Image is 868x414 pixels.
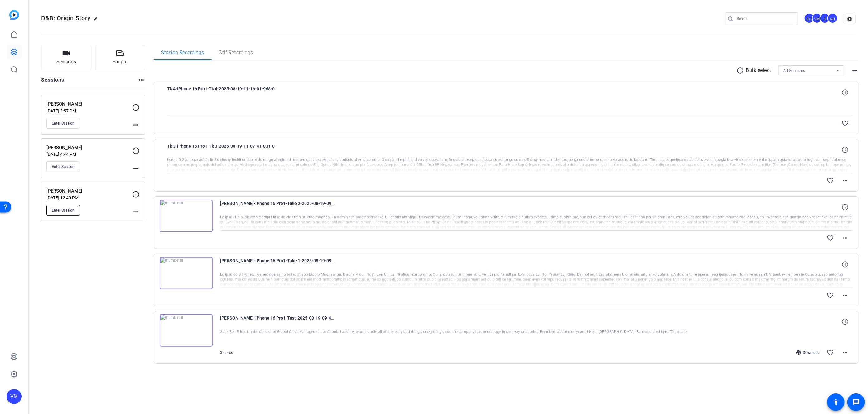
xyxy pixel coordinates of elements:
span: Session Recordings [161,50,204,55]
button: Enter Session [46,161,80,172]
mat-icon: radio_button_unchecked [737,67,746,74]
mat-icon: message [852,398,860,406]
div: VM [7,389,22,404]
button: Sessions [41,45,91,70]
p: [PERSON_NAME] [46,188,132,195]
h2: Sessions [41,76,65,88]
span: Tk 4-iPhone 16 Pro1-Tk 4-2025-08-19-11-16-01-968-0 [167,85,283,100]
mat-icon: more_horiz [137,76,145,84]
mat-icon: favorite_border [841,120,849,127]
img: thumb-nail [160,257,213,289]
div: J [820,13,830,23]
button: Enter Session [46,205,80,216]
p: [DATE] 4:44 PM [46,152,132,157]
span: Enter Session [52,208,75,213]
mat-icon: more_horiz [841,234,849,242]
mat-icon: more_horiz [132,121,140,129]
mat-icon: settings [843,14,856,24]
mat-icon: more_horiz [841,349,849,356]
div: EG [804,13,814,23]
div: VM [812,13,822,23]
div: NH [827,13,838,23]
span: All Sessions [783,69,805,73]
ngx-avatar: Vernon McCombs [812,13,823,24]
span: [PERSON_NAME]-iPhone 16 Pro1-Take 1-2025-08-19-09-51-36-279-0 [220,257,336,272]
p: [DATE] 12:40 PM [46,195,132,200]
p: [PERSON_NAME] [46,101,132,108]
mat-icon: favorite_border [827,177,834,184]
mat-icon: favorite_border [827,292,834,299]
mat-icon: more_horiz [851,67,859,74]
p: [DATE] 3:57 PM [46,108,132,113]
span: Tk 3-iPhone 16 Pro1-Tk 3-2025-08-19-11-07-41-031-0 [167,142,283,157]
span: Enter Session [52,164,75,169]
span: Self Recordings [219,50,253,55]
mat-icon: more_horiz [132,208,140,216]
mat-icon: accessibility [832,398,840,406]
ngx-avatar: Erika Galeana [804,13,815,24]
p: Bulk select [746,67,772,74]
div: Download [793,350,823,355]
span: Enter Session [52,121,75,126]
mat-icon: more_horiz [132,164,140,172]
span: Sessions [56,58,76,65]
img: blue-gradient.svg [9,10,19,20]
input: Search [737,15,793,22]
mat-icon: favorite_border [827,349,834,356]
button: Scripts [95,45,145,70]
p: [PERSON_NAME] [46,144,132,151]
mat-icon: favorite_border [827,234,834,242]
img: thumb-nail [160,200,213,232]
img: thumb-nail [160,314,213,347]
span: [PERSON_NAME]-iPhone 16 Pro1-Take 2-2025-08-19-09-57-08-421-0 [220,200,336,215]
button: Enter Session [46,118,80,129]
mat-icon: edit [94,17,101,24]
span: Scripts [113,58,128,65]
span: D&B: Origin Story [41,14,90,22]
span: [PERSON_NAME]-iPhone 16 Pro1-Test-2025-08-19-09-48-19-117-0 [220,314,336,329]
ngx-avatar: Niki Hyde [827,13,838,24]
mat-icon: more_horiz [841,177,849,184]
ngx-avatar: jenn.rubin@airbnb.com [820,13,831,24]
mat-icon: more_horiz [841,292,849,299]
span: 32 secs [220,350,233,355]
